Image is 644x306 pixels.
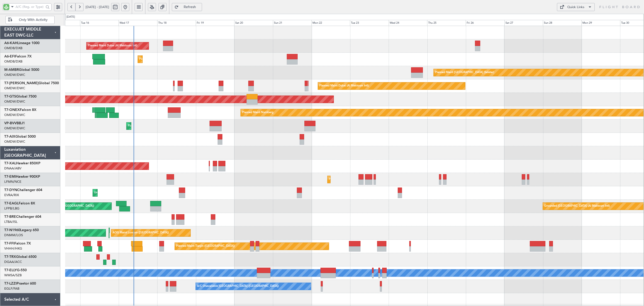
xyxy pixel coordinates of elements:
span: T7-GTS [4,95,16,98]
div: Quick Links [567,5,584,10]
div: Planned Maint [GEOGRAPHIC_DATA] ([GEOGRAPHIC_DATA]) [139,55,218,63]
div: Thu 25 [427,20,466,26]
span: T7-AIX [4,135,15,138]
span: T7-ELLY [4,268,17,272]
button: Only With Activity [6,16,55,24]
a: OMDW/DWC [4,126,25,131]
div: A/C Unavailable [GEOGRAPHIC_DATA] ([GEOGRAPHIC_DATA]) [197,283,279,290]
div: Planned Maint Dubai (Al Maktoum Intl) [128,122,177,130]
div: Planned Maint Dubai (Al Maktoum Intl) [319,82,369,90]
div: Sun 28 [543,20,581,26]
div: Unplanned Maint [GEOGRAPHIC_DATA] (Riga Intl) [94,189,158,197]
span: T7-DYN [4,188,17,192]
div: Thu 18 [157,20,196,26]
a: T7-XALHawker 850XP [4,162,41,165]
div: Sat 27 [504,20,543,26]
div: Planned Maint Dubai (Al Maktoum Intl) [88,42,137,50]
a: T7-LZZIPraetor 600 [4,282,36,285]
a: T7-ONEXFalcon 8X [4,108,36,112]
a: T7-EAGLFalcon 8X [4,202,35,205]
a: VP-BVVBBJ1 [4,121,25,125]
span: T7-[PERSON_NAME] [4,81,38,85]
span: T7-N1960 [4,228,20,232]
input: A/C (Reg. or Type) [16,3,44,11]
a: T7-FFIFalcon 7X [4,242,31,245]
div: [DATE] [66,15,75,19]
div: Tue 23 [350,20,388,26]
span: T7-EMI [4,175,16,178]
div: Planned Maint [GEOGRAPHIC_DATA] [329,176,377,183]
a: T7-ELLYG-550 [4,268,27,272]
a: DNMM/LOS [4,233,23,237]
div: Planned Maint [GEOGRAPHIC_DATA] (Seletar) [435,69,494,76]
a: T7-EMIHawker 900XP [4,175,40,178]
a: T7-BREChallenger 604 [4,215,41,219]
a: DGAA/ACC [4,260,22,264]
span: T7-BRE [4,215,16,219]
a: T7-N1960Legacy 650 [4,228,39,232]
div: Wed 17 [118,20,157,26]
a: VHHH/HKG [4,246,22,251]
a: EVRA/RIX [4,193,19,197]
div: Fri 26 [466,20,504,26]
div: Grounded [GEOGRAPHIC_DATA] (Al Maktoum Intl) [544,202,610,210]
a: WMSA/SZB [4,273,22,278]
a: OMDW/DWC [4,86,25,90]
span: VP-BVV [4,121,17,125]
a: M-AMBRGlobal 5000 [4,68,39,72]
span: T7-EAGL [4,202,19,205]
span: T7-TRX [4,255,16,259]
a: OMDB/DXB [4,46,22,50]
a: DNAA/ABV [4,166,21,171]
a: LFMN/NCE [4,179,21,184]
div: AOG Maint London ([GEOGRAPHIC_DATA]) [112,229,169,237]
div: Mon 22 [311,20,350,26]
a: A6-KAHLineage 1000 [4,41,39,45]
div: Planned Maint Nurnberg [242,109,273,116]
span: Only With Activity [13,18,53,22]
div: Wed 24 [389,20,427,26]
div: Sat 20 [234,20,273,26]
a: OMDW/DWC [4,139,25,144]
a: OMDW/DWC [4,73,25,77]
a: OMDB/DXB [4,59,22,64]
span: A6-KAH [4,41,17,45]
a: LFPB/LBG [4,206,19,211]
a: T7-TRXGlobal 6500 [4,255,36,259]
a: OMDW/DWC [4,99,25,104]
span: Refresh [180,5,200,9]
div: Mon 29 [581,20,620,26]
div: Tue 16 [80,20,118,26]
span: M-AMBR [4,68,19,72]
a: LTBA/ISL [4,220,18,224]
span: T7-FFI [4,242,14,245]
div: Fri 19 [196,20,234,26]
span: A6-EFI [4,55,15,58]
a: EGLF/FAB [4,286,19,291]
span: T7-LZZI [4,282,17,285]
div: Sun 21 [273,20,311,26]
span: T7-XAL [4,162,16,165]
button: Quick Links [557,3,595,11]
button: Refresh [172,3,202,11]
a: T7-GTSGlobal 7500 [4,95,36,98]
div: Planned Maint Tianjin ([GEOGRAPHIC_DATA]) [176,242,235,250]
a: T7-DYNChallenger 604 [4,188,42,192]
span: [DATE] - [DATE] [86,5,109,9]
a: T7-[PERSON_NAME]Global 7500 [4,81,59,85]
span: T7-ONEX [4,108,20,112]
a: OMDW/DWC [4,113,25,117]
a: T7-AIXGlobal 5000 [4,135,36,138]
a: A6-EFIFalcon 7X [4,55,32,58]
